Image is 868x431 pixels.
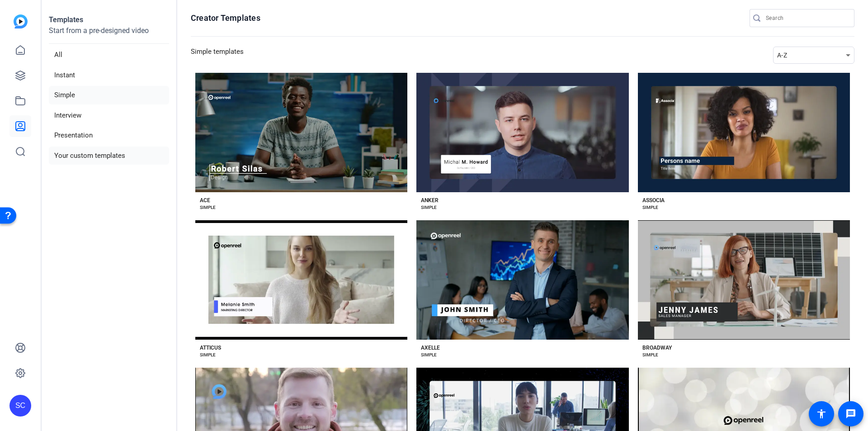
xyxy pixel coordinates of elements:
[200,197,210,204] div: ACE
[416,220,628,340] button: Template image
[9,395,31,417] div: SC
[421,344,440,351] div: AXELLE
[642,351,658,359] div: SIMPLE
[638,73,850,192] button: Template image
[642,197,665,204] div: ASSOCIA
[49,106,169,125] li: Interview
[816,408,827,419] mat-icon: accessibility
[49,25,169,44] p: Start from a pre-designed video
[195,220,407,340] button: Template image
[49,66,169,85] li: Instant
[49,46,169,64] li: All
[642,204,658,211] div: SIMPLE
[777,52,787,59] span: A-Z
[421,197,439,204] div: ANKER
[195,73,407,192] button: Template image
[49,86,169,104] li: Simple
[14,14,28,28] img: blue-gradient.svg
[421,351,437,359] div: SIMPLE
[638,220,850,340] button: Template image
[416,73,628,192] button: Template image
[766,13,847,24] input: Search
[49,15,83,24] strong: Templates
[200,344,221,351] div: ATTICUS
[845,408,856,419] mat-icon: message
[200,351,216,359] div: SIMPLE
[191,47,244,64] h3: Simple templates
[49,126,169,145] li: Presentation
[642,344,672,351] div: BROADWAY
[421,204,437,211] div: SIMPLE
[49,147,169,165] li: Your custom templates
[200,204,216,211] div: SIMPLE
[191,13,260,24] h1: Creator Templates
